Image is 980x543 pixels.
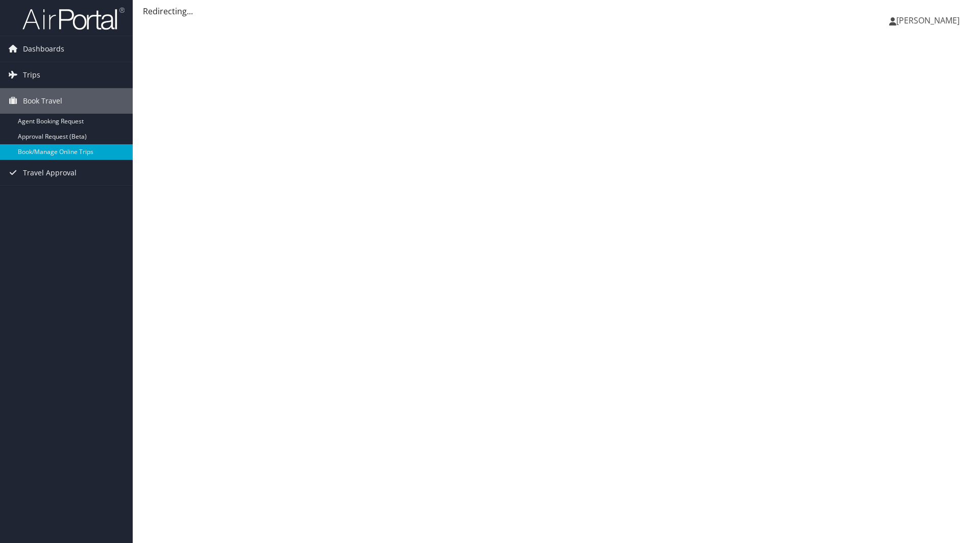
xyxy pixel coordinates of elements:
[23,36,64,62] span: Dashboards
[23,88,62,114] span: Book Travel
[889,5,970,36] a: [PERSON_NAME]
[22,7,125,31] img: airportal-logo.png
[23,160,77,186] span: Travel Approval
[23,62,40,88] span: Trips
[143,5,970,17] div: Redirecting...
[896,15,960,26] span: [PERSON_NAME]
